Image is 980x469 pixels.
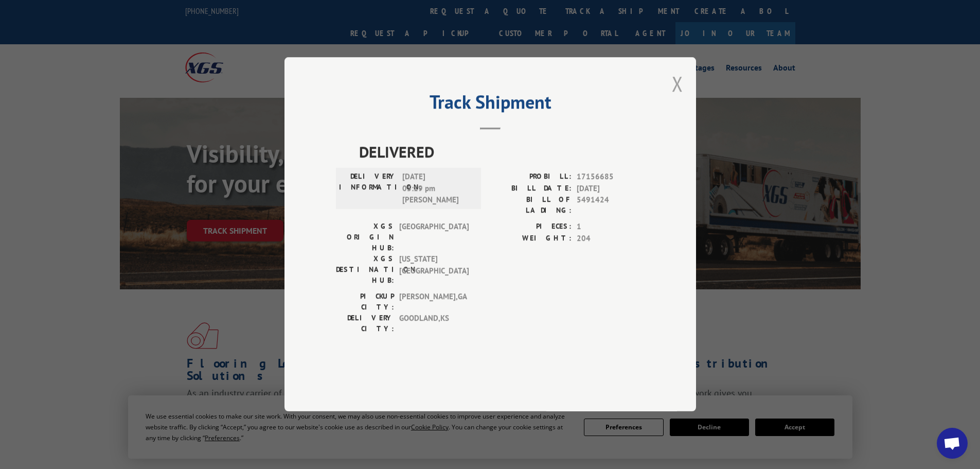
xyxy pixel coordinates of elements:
[490,221,572,233] label: PIECES:
[402,171,472,206] span: [DATE] 05:19 pm [PERSON_NAME]
[336,291,394,313] label: PICKUP CITY:
[336,221,394,254] label: XGS ORIGIN HUB:
[336,254,394,286] label: XGS DESTINATION HUB:
[339,171,397,206] label: DELIVERY INFORMATION:
[577,233,645,245] span: 204
[336,313,394,335] label: DELIVERY CITY:
[672,70,683,97] button: Close modal
[577,221,645,233] span: 1
[359,141,645,164] span: DELIVERED
[490,195,572,216] label: BILL OF LADING:
[937,428,968,459] div: Open chat
[577,183,645,195] span: [DATE]
[490,171,572,183] label: PROBILL:
[577,171,645,183] span: 17156685
[399,254,469,286] span: [US_STATE][GEOGRAPHIC_DATA]
[399,221,469,254] span: [GEOGRAPHIC_DATA]
[336,95,645,114] h2: Track Shipment
[577,195,645,216] span: 5491424
[399,313,469,335] span: GOODLAND , KS
[490,233,572,245] label: WEIGHT:
[399,291,469,313] span: [PERSON_NAME] , GA
[490,183,572,195] label: BILL DATE:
